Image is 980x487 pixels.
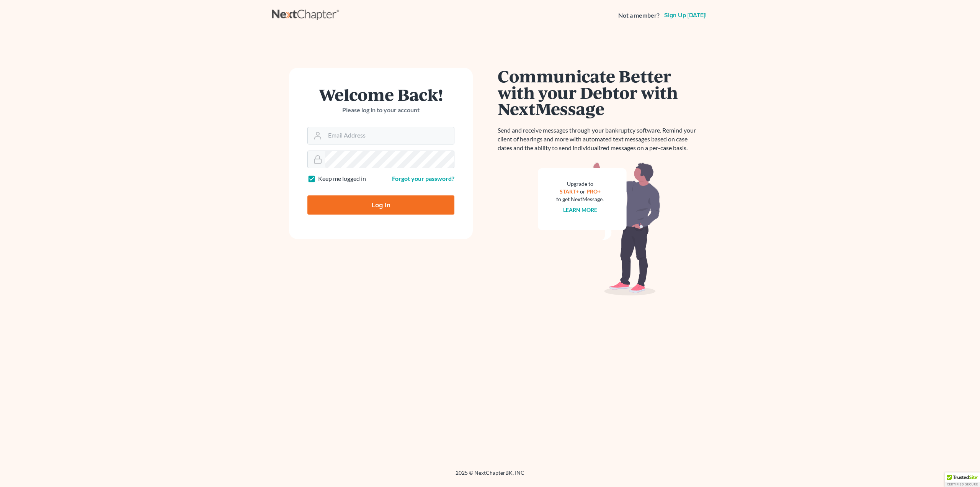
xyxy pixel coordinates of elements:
[325,127,454,144] input: Email Address
[556,195,604,203] div: to get NextMessage.
[560,188,579,195] a: START+
[498,126,701,152] p: Send and receive messages through your bankruptcy software. Remind your client of hearings and mo...
[307,86,454,103] h1: Welcome Back!
[498,68,701,117] h1: Communicate Better with your Debtor with NextMessage
[318,174,366,183] label: Keep me logged in
[586,188,601,195] a: PRO+
[272,469,708,483] div: 2025 © NextChapterBK, INC
[307,106,454,115] p: Please log in to your account
[392,175,454,182] a: Forgot your password?
[945,472,980,487] div: TrustedSite Certified
[563,207,597,213] a: Learn more
[307,195,454,215] input: Log In
[580,188,585,195] span: or
[618,11,660,20] strong: Not a member?
[556,180,604,188] div: Upgrade to
[663,12,708,18] a: Sign up [DATE]!
[538,162,660,296] img: nextmessage_bg-59042aed3d76b12b5cd301f8e5b87938c9018125f34e5fa2b7a6b67550977c72.svg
